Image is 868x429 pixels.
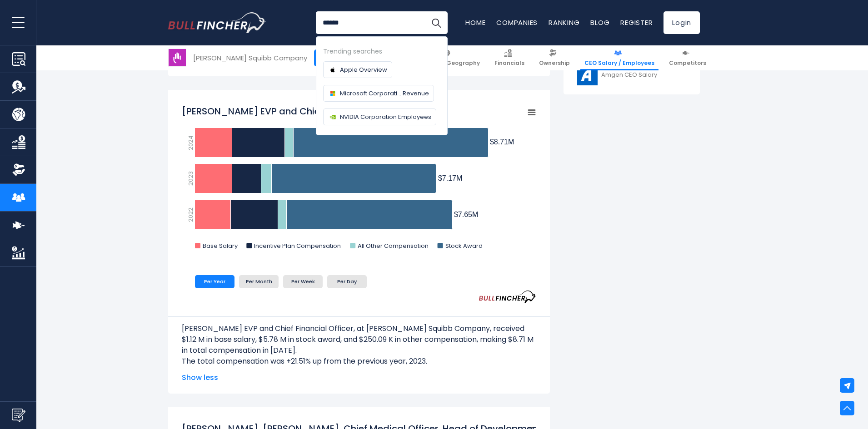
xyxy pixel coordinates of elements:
a: Go to homepage [168,12,266,33]
a: CEO Salary / Employees [580,45,658,70]
a: Ownership [535,45,574,70]
span: Ownership [539,59,570,67]
a: NVIDIA Corporation Employees [323,108,436,125]
span: Competitors [669,59,706,67]
button: Search [425,11,448,34]
a: Ranking [549,18,579,27]
text: 2024 [186,135,195,150]
img: BMY logo [169,49,186,66]
a: + [314,49,331,66]
span: NVIDIA Corporation Employees [340,112,431,122]
text: Base Salary [203,242,238,250]
tspan: $7.17M [438,174,462,182]
li: Per Week [283,275,323,288]
li: Per Day [327,275,367,288]
a: Financials [490,45,529,70]
a: Product / Geography [413,45,484,70]
a: Login [663,11,700,34]
a: Apple Overview [323,61,392,78]
img: Company logo [328,65,337,74]
a: Microsoft Corporati... Revenue [323,85,434,102]
div: Trending searches [323,46,440,57]
img: Company logo [328,89,337,98]
a: Register [620,18,653,27]
p: The total compensation was +21.51% up from the previous year, 2023. [182,356,536,367]
a: Amgen CEO Salary [570,63,693,88]
li: Per Year [195,275,234,288]
img: Bullfincher logo [168,12,266,33]
svg: David V. Elkins EVP and Chief Financial Officer [182,100,536,259]
li: Per Month [239,275,279,288]
span: Microsoft Corporati... Revenue [340,89,429,98]
text: Stock Award [445,242,483,250]
a: Competitors [665,45,710,70]
a: Blog [590,18,609,27]
span: CEO Salary / Employees [584,59,654,67]
a: Home [465,18,485,27]
span: Apple Overview [340,65,387,74]
tspan: [PERSON_NAME] EVP and Chief Financial Officer [182,105,398,118]
tspan: $7.65M [454,211,478,218]
span: Show less [182,372,536,383]
text: Incentive Plan Compensation [254,242,341,250]
span: Amgen CEO Salary [601,71,657,79]
tspan: $8.71M [490,138,514,146]
text: All Other Compensation [358,242,429,250]
a: Companies [496,18,538,27]
p: [PERSON_NAME] EVP and Chief Financial Officer, at [PERSON_NAME] Squibb Company, received $1.12 M ... [182,323,536,356]
img: AMGN logo [576,65,599,85]
text: 2023 [186,171,195,186]
div: [PERSON_NAME] Squibb Company [193,53,307,63]
img: Company logo [328,113,337,122]
span: Financials [494,59,524,67]
text: 2022 [186,207,195,222]
img: Ownership [12,163,25,177]
span: Product / Geography [417,59,480,67]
